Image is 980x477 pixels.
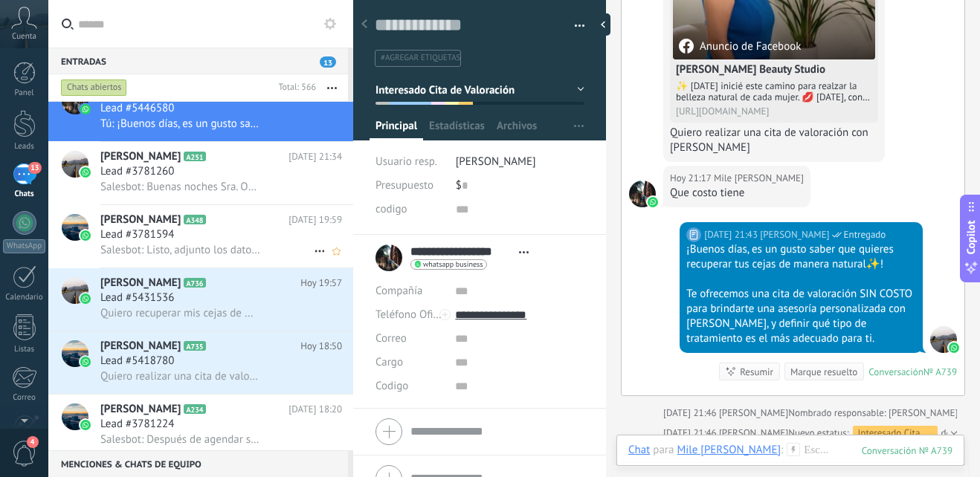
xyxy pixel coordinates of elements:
[653,443,674,458] span: para
[80,167,91,178] img: icon
[844,227,886,242] span: Entregado
[184,404,205,414] span: A234
[100,117,260,131] span: Tú: ¡Buenos días, es un gusto saber que quieres recuperar tus cejas de manera natural✨! Te ofrece...
[704,227,760,242] div: [DATE] 21:43
[375,308,453,322] span: Teléfono Oficina
[48,79,353,141] a: avatariconLead #5446580Tú: ¡Buenos días, es un gusto saber que quieres recuperar tus cejas de man...
[714,171,804,186] span: Mile Garzón Dueñas
[100,339,181,354] span: [PERSON_NAME]
[100,101,174,116] span: Lead #5446580
[48,48,348,74] div: Entradas
[100,227,174,242] span: Lead #3781594
[27,436,39,448] span: 4
[184,215,205,224] span: A348
[853,426,938,441] div: Interesado Cita de Valoración
[596,13,610,36] div: Ocultar
[184,152,205,161] span: A251
[663,426,719,441] div: [DATE] 21:46
[781,443,783,458] span: :
[48,395,353,457] a: avataricon[PERSON_NAME]A234[DATE] 18:20Lead #3781224Salesbot: Después de agendar su cita de valor...
[100,291,174,305] span: Lead #5431536
[316,74,348,101] button: Más
[100,164,174,179] span: Lead #3781260
[288,212,342,227] span: [DATE] 19:59
[670,126,878,155] div: Quiero realizar una cita de valoración con [PERSON_NAME]
[3,293,46,302] div: Calendario
[923,366,957,378] div: № A739
[100,354,174,369] span: Lead #5418780
[3,239,45,253] div: WhatsApp
[381,53,460,63] span: #agregar etiquetas
[676,106,872,117] div: [URL][DOMAIN_NAME]
[930,326,957,353] span: Paty Obando
[48,268,353,331] a: avataricon[PERSON_NAME]A736Hoy 19:57Lead #5431536Quiero recuperar mis cejas de manera NATURAL com...
[456,174,584,198] div: $
[3,345,46,354] div: Listas
[48,142,353,204] a: avataricon[PERSON_NAME]A251[DATE] 21:34Lead #3781260Salesbot: Buenas noches Sra. Oña buena noche
[375,279,444,303] div: Compañía
[429,119,485,140] span: Estadísticas
[100,243,260,257] span: Salesbot: Listo, adjunto los datos para el abono: Datos Bancarios: [PERSON_NAME] Beauty Studio BA...
[320,56,336,68] span: 13
[375,357,403,368] span: Cargo
[184,278,205,288] span: A736
[719,426,788,439] span: Paty Obando
[100,402,181,417] span: [PERSON_NAME]
[288,402,342,417] span: [DATE] 18:20
[375,198,445,221] div: codigo
[679,39,801,53] div: Anuncio de Facebook
[375,303,444,327] button: Teléfono Oficina
[375,150,445,174] div: Usuario resp.
[375,374,444,398] div: Codigo
[300,339,342,354] span: Hoy 18:50
[648,197,658,207] img: waba.svg
[676,62,872,77] h4: [PERSON_NAME] Beauty Studio
[80,357,91,367] img: icon
[686,242,916,272] div: ¡Buenos días, es un gusto saber que quieres recuperar tus cejas de manera natural✨!
[949,343,959,353] img: waba.svg
[100,212,181,227] span: [PERSON_NAME]
[48,331,353,394] a: avataricon[PERSON_NAME]A735Hoy 18:50Lead #5418780Quiero realizar una cita de valoración con [PERS...
[61,79,127,97] div: Chats abiertos
[300,276,342,291] span: Hoy 19:57
[670,186,804,201] div: Que costo tiene
[686,287,916,346] div: Te ofrecemos una cita de valoración SIN COSTO para brindarte una asesoría personalizada con [PERS...
[12,32,36,42] span: Cuenta
[100,369,260,383] span: Quiero realizar una cita de valoración con [PERSON_NAME]
[719,406,788,419] span: Paty Obando
[964,221,979,255] span: Copilot
[100,149,181,164] span: [PERSON_NAME]
[760,227,829,242] span: Paty Obando (Oficina de Venta)
[375,174,445,198] div: Presupuesto
[862,444,952,457] div: 739
[423,261,483,268] span: whatsapp business
[100,180,260,194] span: Salesbot: Buenas noches Sra. Oña buena noche
[663,406,958,421] div: Nombrado responsable: [PERSON_NAME]
[100,306,260,320] span: Quiero recuperar mis cejas de manera NATURAL como [PERSON_NAME]
[790,365,857,379] div: Marque resuelto
[48,450,348,477] div: Menciones & Chats de equipo
[670,171,714,186] div: Hoy 21:17
[456,155,536,169] span: [PERSON_NAME]
[3,189,46,199] div: Chats
[3,88,46,98] div: Panel
[788,426,848,441] span: Nuevo estatus:
[497,119,537,140] span: Archivos
[676,80,872,103] div: ✨ [DATE] inicié este camino para realzar la belleza natural de cada mujer. 💋 [DATE], con técnicas...
[677,443,781,456] div: Mile Garzón Dueñas
[272,80,316,95] div: Total: 566
[375,331,407,345] span: Correo
[80,293,91,304] img: icon
[28,162,41,174] span: 13
[663,406,719,421] div: [DATE] 21:46
[375,204,407,215] span: codigo
[868,366,923,378] div: Conversación
[100,432,260,447] span: Salesbot: Después de agendar su cita de valoración podremos definir el tipo de tratamiento y el v...
[288,149,342,164] span: [DATE] 21:34
[80,230,91,241] img: icon
[375,119,417,140] span: Principal
[80,420,91,430] img: icon
[48,205,353,267] a: avataricon[PERSON_NAME]A348[DATE] 19:59Lead #3781594Salesbot: Listo, adjunto los datos para el ab...
[3,142,46,152] div: Leads
[375,178,433,192] span: Presupuesto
